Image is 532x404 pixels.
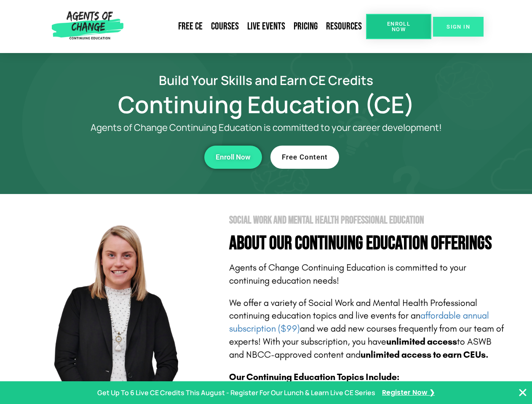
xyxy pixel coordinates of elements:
a: Resources [322,17,366,36]
h2: Build Your Skills and Earn CE Credits [26,74,506,86]
a: Free CE [174,17,207,36]
a: SIGN IN [433,17,484,37]
b: unlimited access to earn CEUs. [361,349,489,360]
b: Our Continuing Education Topics Include: [229,372,399,383]
h4: About Our Continuing Education Offerings [229,234,506,253]
a: Courses [207,17,243,36]
a: Enroll Now [204,146,262,169]
a: Enroll Now [366,14,431,39]
span: SIGN IN [446,24,470,29]
span: Enroll Now [380,21,418,32]
a: Live Events [243,17,289,36]
h1: Continuing Education (CE) [26,95,506,114]
p: Get Up To 6 Live CE Credits This August - Register For Our Lunch & Learn Live CE Series [97,387,375,399]
span: Agents of Change Continuing Education is committed to your continuing education needs! [229,262,466,286]
p: We offer a variety of Social Work and Mental Health Professional continuing education topics and ... [229,297,506,361]
p: Agents of Change Continuing Education is committed to your career development! [60,122,473,133]
nav: Menu [127,17,366,36]
span: Enroll Now [216,154,251,161]
a: Register Now ❯ [382,387,435,399]
button: Close Banner [518,388,528,398]
a: Pricing [289,17,322,36]
span: Free Content [282,154,328,161]
b: unlimited access [386,336,457,347]
a: Free Content [270,146,339,169]
h2: Social Work and Mental Health Professional Education [229,215,506,226]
